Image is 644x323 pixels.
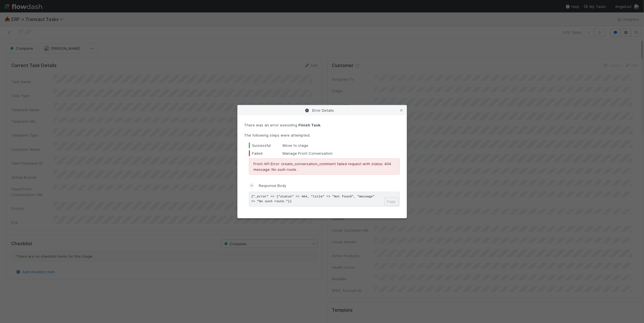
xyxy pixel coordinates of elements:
button: Copy [384,198,399,206]
div: Failed [249,150,283,156]
span: Response Body [259,183,287,188]
p: There was an error executing . [244,122,400,128]
div: Move to stage [249,143,400,148]
div: Manage Front Conversation [249,150,400,156]
pre: {"_error" => {"status" => 404, "title" => "Not found", "message" => "No such route."}} [249,192,400,207]
p: Front API Error: create_conversation_comment failed request with status: 404 message: No such route. [254,161,395,172]
p: The following steps were attempted: [244,132,400,138]
div: Successful [249,143,283,148]
div: Error Details [238,105,407,115]
strong: Finish Task [299,123,321,127]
